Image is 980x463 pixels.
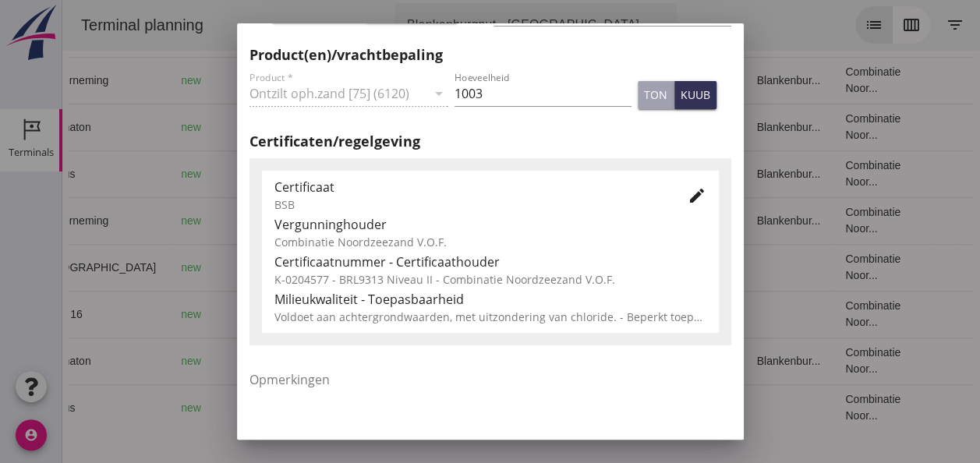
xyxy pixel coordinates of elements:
[175,353,281,369] div: Gouda
[359,76,371,86] small: m3
[214,75,225,86] i: directions_boat
[770,338,867,384] td: Combinatie Noor...
[175,213,281,229] div: Gouda
[274,253,706,271] div: Certificaatnummer - Certificaathouder
[359,310,371,320] small: m3
[485,338,564,384] td: Ontzilt oph.zan...
[352,404,365,413] small: m3
[175,72,281,89] div: Gouda
[688,186,706,205] i: edit
[564,197,682,244] td: 18
[175,400,281,416] div: Gouda
[485,57,564,104] td: Ontzilt oph.zan...
[249,367,731,449] textarea: Opmerkingen
[274,178,663,196] div: Certificaat
[229,262,240,273] i: directions_boat
[352,357,365,366] small: m3
[175,298,281,330] div: Rotterdam Zandoverslag
[485,104,564,150] td: Ontzilt oph.zan...
[274,196,663,213] div: BSB
[840,16,858,34] i: calendar_view_week
[249,131,731,152] h2: Certificaten/regelgeving
[674,81,716,109] button: kuub
[802,16,821,34] i: list
[274,290,706,309] div: Milieukwaliteit - Toepasbaarheid
[274,271,706,288] div: K-0204577 - BRL9313 Niveau II - Combinatie Noordzeezand V.O.F.
[681,104,770,150] td: Blankenbur...
[106,244,162,291] td: new
[175,119,281,136] div: Gouda
[770,291,867,338] td: Combinatie Noor...
[345,16,577,34] div: Blankenburgput - [GEOGRAPHIC_DATA]
[681,57,770,104] td: Blankenbur...
[274,215,706,234] div: Vergunninghouder
[770,104,867,150] td: Combinatie Noor...
[322,338,408,384] td: 672
[564,57,682,104] td: 18
[106,150,162,197] td: new
[322,291,408,338] td: 1298
[106,104,162,150] td: new
[681,197,770,244] td: Blankenbur...
[352,170,365,179] small: m3
[106,384,162,431] td: new
[175,166,281,182] div: Gouda
[564,338,682,384] td: 18
[770,197,867,244] td: Combinatie Noor...
[564,244,682,291] td: 18
[681,87,710,103] div: kuub
[770,244,867,291] td: Combinatie Noor...
[214,355,225,366] i: directions_boat
[485,244,564,291] td: Filling sand
[271,309,281,320] i: directions_boat
[770,384,867,431] td: Combinatie Noor...
[214,122,225,133] i: directions_boat
[322,244,408,291] td: 467
[564,291,682,338] td: 18
[214,402,225,413] i: directions_boat
[106,338,162,384] td: new
[322,384,408,431] td: 999
[352,263,365,273] small: m3
[644,87,667,103] div: ton
[214,168,225,179] i: directions_boat
[322,57,408,104] td: 1231
[322,150,408,197] td: 999
[352,123,365,133] small: m3
[214,215,225,226] i: directions_boat
[485,384,564,431] td: Ontzilt oph.zan...
[770,57,867,104] td: Combinatie Noor...
[485,197,564,244] td: Ontzilt oph.zan...
[638,81,674,109] button: ton
[586,16,605,34] i: arrow_drop_down
[322,104,408,150] td: 672
[274,309,706,325] div: Voldoet aan achtergrondwaarden, met uitzondering van chloride. - Beperkt toepasbaar tot zoute/bra...
[322,197,408,244] td: 1231
[359,217,371,226] small: m3
[681,150,770,197] td: Blankenbur...
[175,260,281,276] div: Maassluis
[883,16,902,34] i: filter_list
[681,338,770,384] td: Blankenbur...
[106,57,162,104] td: new
[770,150,867,197] td: Combinatie Noor...
[106,197,162,244] td: new
[274,234,706,250] div: Combinatie Noordzeezand V.O.F.
[485,150,564,197] td: Ontzilt oph.zan...
[564,104,682,150] td: 18
[249,44,731,65] h2: Product(en)/vrachtbepaling
[6,14,154,36] div: Terminal planning
[485,291,564,338] td: Ontzilt oph.zan...
[106,291,162,338] td: new
[455,81,632,106] input: Hoeveelheid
